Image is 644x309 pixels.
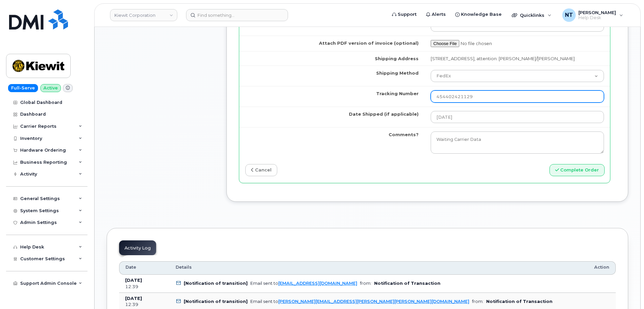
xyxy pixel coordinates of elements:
iframe: Messenger Launcher [615,280,639,304]
label: Shipping Method [376,70,419,76]
a: [EMAIL_ADDRESS][DOMAIN_NAME] [278,281,357,286]
textarea: Waiting Carrier Data [431,131,604,154]
div: 12:39 [125,302,164,308]
a: Support [387,8,421,21]
span: Alerts [432,11,446,18]
span: Help Desk [578,15,616,21]
a: Kiewit Corporation [110,9,177,21]
span: Quicklinks [520,12,544,18]
input: Find something... [186,9,288,21]
div: Nicholas Taylor [558,8,628,22]
b: Notification of Transaction [486,299,552,304]
b: [DATE] [125,278,142,283]
button: Complete Order [549,164,605,177]
th: Action [588,261,616,275]
span: NT [565,11,573,19]
div: Quicklinks [507,8,556,22]
label: Tracking Number [376,90,419,97]
span: [PERSON_NAME] [578,10,616,15]
td: [STREET_ADDRESS], attention: [PERSON_NAME]/[PERSON_NAME] [425,51,610,66]
div: Email sent to [250,281,357,286]
span: Knowledge Base [461,11,502,18]
b: [Notification of transition] [184,299,248,304]
b: [DATE] [125,296,142,301]
span: Details [176,264,192,270]
label: Date Shipped (if applicable) [349,111,419,117]
a: [PERSON_NAME][EMAIL_ADDRESS][PERSON_NAME][PERSON_NAME][DOMAIN_NAME] [278,299,469,304]
span: Date [126,264,136,270]
span: from: [360,281,371,286]
a: Alerts [421,8,451,21]
div: Email sent to [250,299,469,304]
a: cancel [245,164,277,177]
b: [Notification of transition] [184,281,248,286]
label: Comments? [389,131,419,138]
span: from: [472,299,484,304]
label: Shipping Address [375,55,419,62]
a: Knowledge Base [451,8,506,21]
div: 12:39 [125,284,164,290]
label: Attach PDF version of invoice (optional) [319,40,419,46]
b: Notification of Transaction [374,281,440,286]
span: Support [398,11,417,18]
